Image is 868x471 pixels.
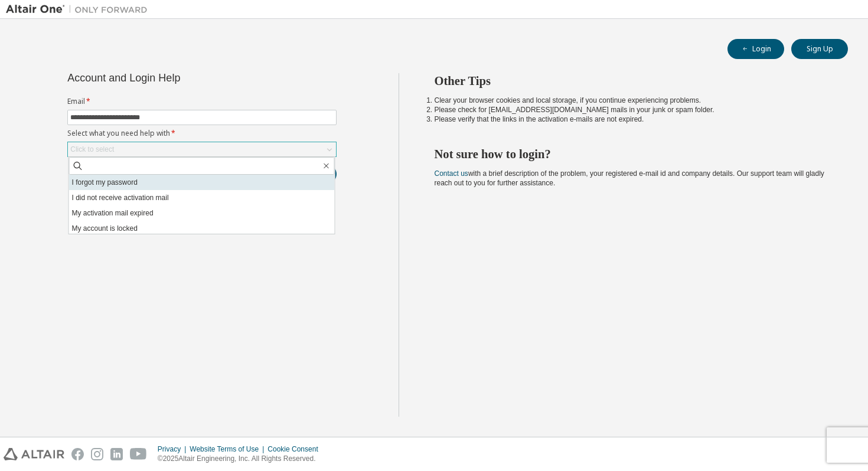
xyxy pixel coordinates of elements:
div: Click to select [70,145,114,154]
li: I forgot my password [69,175,335,190]
div: Privacy [158,444,190,454]
label: Select what you need help with [67,129,337,138]
div: Cookie Consent [267,444,325,454]
div: Account and Login Help [67,73,283,83]
button: Sign Up [791,39,848,59]
img: facebook.svg [71,448,84,460]
li: Please check for [EMAIL_ADDRESS][DOMAIN_NAME] mails in your junk or spam folder. [435,105,827,115]
div: Website Terms of Use [190,444,267,454]
li: Clear your browser cookies and local storage, if you continue experiencing problems. [435,96,827,105]
img: linkedin.svg [110,448,123,460]
span: with a brief description of the problem, your registered e-mail id and company details. Our suppo... [435,169,824,187]
label: Email [67,97,337,106]
img: altair_logo.svg [4,448,64,460]
img: Altair One [6,4,154,15]
button: Login [727,39,784,59]
p: © 2025 Altair Engineering, Inc. All Rights Reserved. [158,454,325,464]
img: youtube.svg [130,448,147,460]
img: instagram.svg [91,448,103,460]
a: Contact us [435,169,468,178]
h2: Other Tips [435,73,827,89]
li: Please verify that the links in the activation e-mails are not expired. [435,115,827,124]
div: Click to select [68,142,336,156]
h2: Not sure how to login? [435,146,827,162]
